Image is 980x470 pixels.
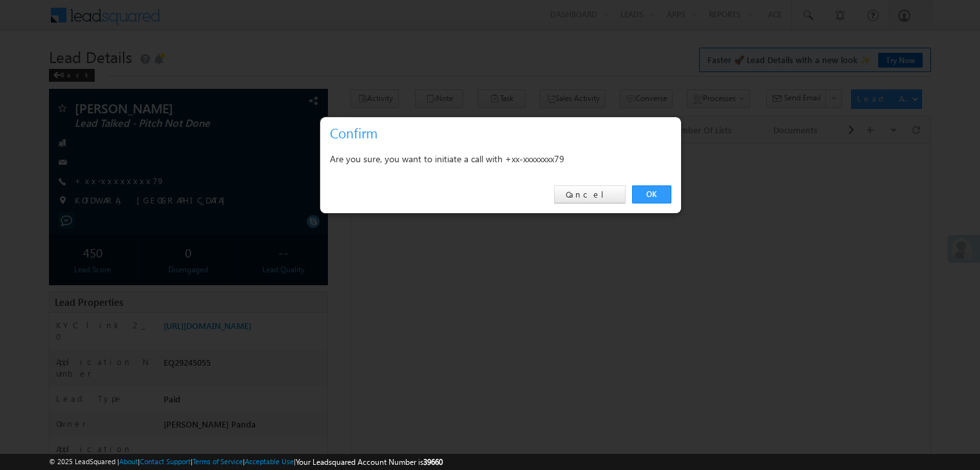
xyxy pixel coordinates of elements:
a: OK [632,185,671,203]
h3: Confirm [330,122,677,144]
span: 39660 [423,457,443,467]
div: Are you sure, you want to initiate a call with +xx-xxxxxxxx79 [330,151,671,167]
a: About [119,457,138,465]
a: Cancel [554,185,626,203]
span: Your Leadsquared Account Number is [296,457,443,467]
a: Contact Support [140,457,191,465]
span: © 2025 LeadSquared | | | | | [49,456,443,468]
a: Acceptable Use [245,457,294,465]
a: Terms of Service [193,457,243,465]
